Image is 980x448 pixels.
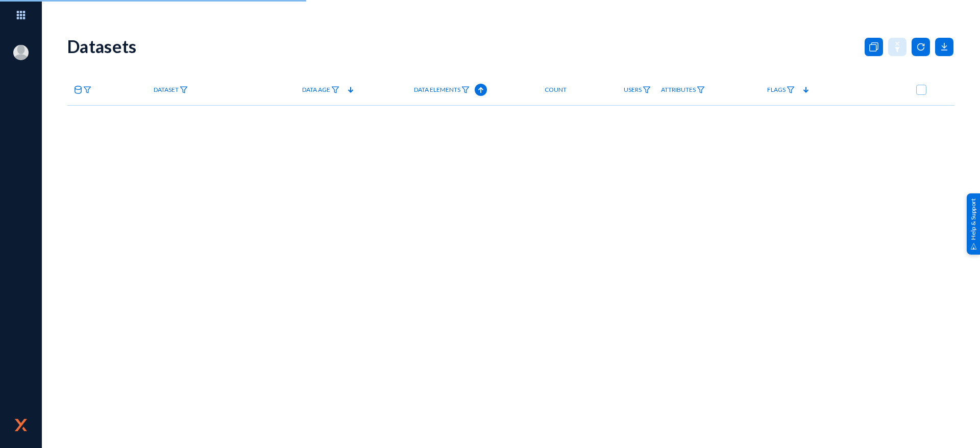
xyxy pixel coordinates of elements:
img: icon-filter.svg [461,86,470,93]
img: help_support.svg [970,243,977,250]
a: Data Age [297,81,345,99]
a: Attributes [656,81,710,99]
img: icon-filter.svg [331,86,339,93]
span: Attributes [661,86,696,93]
img: icon-filter.svg [643,86,651,93]
img: app launcher [6,4,36,26]
span: Data Age [302,86,330,93]
span: Dataset [154,86,179,93]
img: blank-profile-picture.png [13,45,29,60]
img: icon-filter.svg [83,86,91,93]
a: Dataset [149,81,193,99]
img: icon-filter.svg [180,86,188,93]
img: icon-filter.svg [787,86,795,93]
span: Flags [767,86,786,93]
div: Datasets [67,36,137,57]
span: Users [624,86,642,93]
a: Data Elements [409,81,475,99]
a: Users [619,81,656,99]
span: Count [545,86,567,93]
a: Flags [762,81,800,99]
span: Data Elements [414,86,460,93]
img: icon-filter.svg [697,86,705,93]
div: Help & Support [967,193,980,255]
